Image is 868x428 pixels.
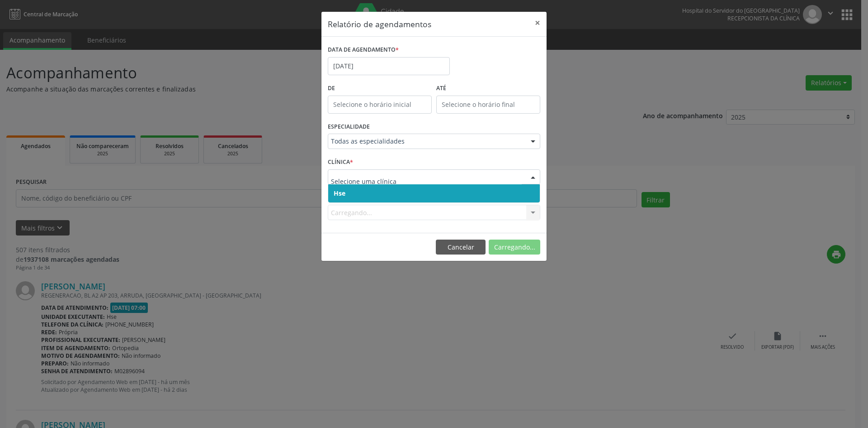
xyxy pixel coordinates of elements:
h5: Relatório de agendamentos [328,18,431,30]
span: Todas as especialidades [331,137,522,146]
button: Close [528,12,547,34]
label: ATÉ [436,82,540,96]
label: De [328,82,432,96]
label: CLÍNICA [328,155,353,169]
label: ESPECIALIDADE [328,120,370,134]
label: DATA DE AGENDAMENTO [328,43,399,57]
input: Selecione uma data ou intervalo [328,57,450,75]
input: Selecione uma clínica [331,173,522,191]
input: Selecione o horário inicial [328,96,432,114]
input: Selecione o horário final [436,96,540,114]
button: Carregando... [489,240,540,255]
button: Cancelar [436,240,486,255]
span: Hse [334,189,345,197]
